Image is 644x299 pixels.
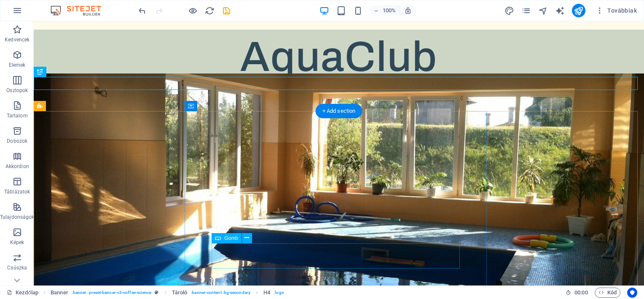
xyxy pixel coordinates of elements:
[538,6,548,16] i: Navigátor
[51,288,68,298] span: Kattintson a kijelöléshez. Dupla kattintás az szerkesztéshez
[172,288,188,298] span: Kattintson a kijelöléshez. Dupla kattintás az szerkesztéshez
[7,288,38,298] a: Kattintson a kijelölés megszüntetéséhez. Dupla kattintás az oldalak megnyitásához
[574,6,583,16] i: Közzététel
[580,289,582,296] span: :
[188,5,198,16] button: Kattintson ide az előnézeti módból való kilépéshez és a szerkesztés folytatásához
[263,288,270,298] span: Kattintson a kijelöléshez. Dupla kattintás az szerkesztéshez
[595,288,620,298] button: Kód
[222,6,231,16] i: Mentés (Ctrl+S)
[404,7,412,14] i: Átméretezés esetén automatikusan beállítja a nagyítási szintet a választott eszköznek megfelelően.
[504,5,515,16] button: design
[521,6,531,16] i: Oldalak (Ctrl+Alt+S)
[555,6,565,16] i: AI Writer
[7,264,27,271] p: Csúszka
[224,236,238,241] span: Gomb
[370,5,400,16] button: 100%
[137,5,147,16] button: undo
[538,5,548,16] button: navigator
[572,4,585,17] button: publish
[9,62,26,68] p: Elemek
[51,288,284,298] nav: breadcrumb
[155,290,158,295] i: Ez az elem egy testreszabható előre beállítás
[221,5,231,16] button: save
[574,288,588,298] span: 00 00
[274,288,284,298] span: . logo
[596,6,637,15] span: Továbbiak
[48,5,112,16] img: Editor Logo
[521,5,531,16] button: pages
[7,138,27,144] p: Dobozok
[4,188,30,195] p: Táblázatok
[5,163,29,170] p: Akkordion
[137,6,147,16] i: Visszavonás: Cím szerkesztése (Ctrl+Z)
[627,288,637,298] button: Usercentrics
[598,288,617,298] span: Kód
[205,6,215,16] i: Weboldal újratöltése
[382,5,396,16] h6: 100%
[592,4,640,17] button: Továbbiak
[555,5,565,16] button: text_generator
[7,112,28,119] p: Tartalom
[5,36,30,43] p: Kedvencek
[72,288,152,298] span: . banner .preset-banner-v3-coffee-science
[6,87,28,94] p: Oszlopok
[204,5,215,16] button: reload
[191,288,250,298] span: . banner-content .bg-secondary
[10,239,24,246] p: Képek
[316,104,362,118] div: + Add section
